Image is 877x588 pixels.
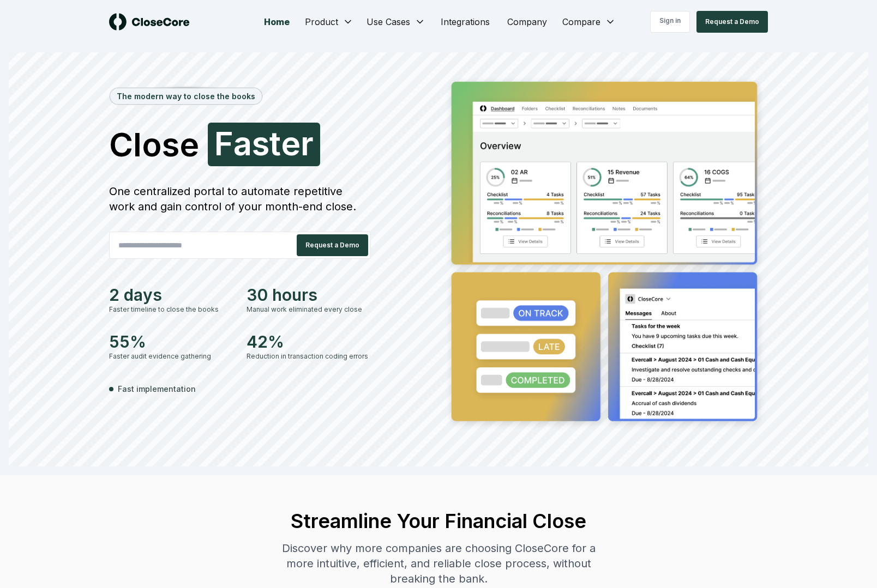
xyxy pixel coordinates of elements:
[562,15,600,28] span: Compare
[110,88,262,104] div: The modern way to close the books
[305,15,338,28] span: Product
[255,11,298,33] a: Home
[233,127,252,160] span: a
[650,11,690,33] a: Sign in
[298,11,360,33] button: Product
[272,510,605,532] h2: Streamline Your Financial Close
[696,11,768,33] button: Request a Demo
[360,11,432,33] button: Use Cases
[269,127,281,160] span: t
[297,234,368,256] button: Request a Demo
[432,11,498,33] a: Integrations
[301,127,314,160] span: r
[109,332,233,351] div: 55%
[109,128,199,161] span: Close
[247,285,371,305] div: 30 hours
[247,351,371,361] div: Reduction in transaction coding errors
[281,127,301,160] span: e
[109,351,233,361] div: Faster audit evidence gathering
[443,74,768,433] img: Jumbotron
[556,11,622,33] button: Compare
[272,541,605,586] div: Discover why more companies are choosing CloseCore for a more intuitive, efficient, and reliable ...
[109,305,233,314] div: Faster timeline to close the books
[109,184,371,214] div: One centralized portal to automate repetitive work and gain control of your month-end close.
[367,15,410,28] span: Use Cases
[252,127,269,160] span: s
[498,11,556,33] a: Company
[109,285,233,305] div: 2 days
[118,383,196,395] span: Fast implementation
[109,13,190,31] img: logo
[247,332,371,351] div: 42%
[247,305,371,314] div: Manual work eliminated every close
[214,127,233,160] span: F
